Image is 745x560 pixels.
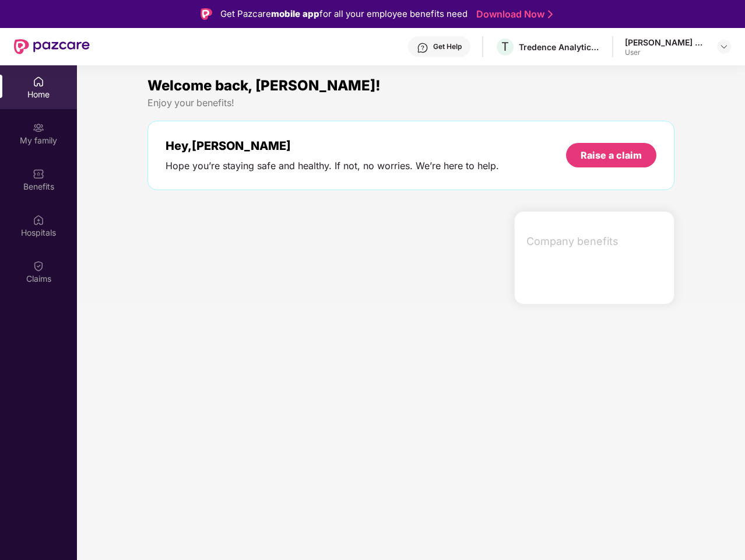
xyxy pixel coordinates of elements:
[519,41,600,52] div: Tredence Analytics Solutions Private Limited
[33,76,44,87] img: svg+xml;base64,PHN2ZyBpZD0iSG9tZSIgeG1sbnM9Imh0dHA6Ly93d3cudzMub3JnLzIwMDAvc3ZnIiB3aWR0aD0iMjAiIG...
[271,8,319,19] strong: mobile app
[33,260,44,272] img: svg+xml;base64,PHN2ZyBpZD0iQ2xhaW0iIHhtbG5zPSJodHRwOi8vd3d3LnczLm9yZy8yMDAwL3N2ZyIgd2lkdGg9IjIwIi...
[147,97,674,109] div: Enjoy your benefits!
[625,37,707,48] div: [PERSON_NAME] Kumar [PERSON_NAME]
[166,160,499,172] div: Hope you’re staying safe and healthy. If not, no worries. We’re here to help.
[33,168,44,180] img: svg+xml;base64,PHN2ZyBpZD0iQmVuZWZpdHMiIHhtbG5zPSJodHRwOi8vd3d3LnczLm9yZy8yMDAwL3N2ZyIgd2lkdGg9Ij...
[501,40,509,54] span: T
[519,226,674,257] div: Company benefits
[526,233,665,250] span: Company benefits
[14,39,90,54] img: New Pazcare Logo
[201,8,212,20] img: Logo
[625,48,707,57] div: User
[433,42,462,51] div: Get Help
[166,139,499,153] div: Hey, [PERSON_NAME]
[417,42,428,54] img: svg+xml;base64,PHN2ZyBpZD0iSGVscC0zMngzMiIgeG1sbnM9Imh0dHA6Ly93d3cudzMub3JnLzIwMDAvc3ZnIiB3aWR0aD...
[33,214,44,226] img: svg+xml;base64,PHN2ZyBpZD0iSG9zcGl0YWxzIiB4bWxucz0iaHR0cDovL3d3dy53My5vcmcvMjAwMC9zdmciIHdpZHRoPS...
[476,8,549,20] a: Download Now
[33,122,44,134] img: svg+xml;base64,PHN2ZyB3aWR0aD0iMjAiIGhlaWdodD0iMjAiIHZpZXdCb3g9IjAgMCAyMCAyMCIgZmlsbD0ibm9uZSIgeG...
[220,7,468,21] div: Get Pazcare for all your employee benefits need
[581,149,642,162] div: Raise a claim
[719,42,729,51] img: svg+xml;base64,PHN2ZyBpZD0iRHJvcGRvd24tMzJ4MzIiIHhtbG5zPSJodHRwOi8vd3d3LnczLm9yZy8yMDAwL3N2ZyIgd2...
[147,77,381,94] span: Welcome back, [PERSON_NAME]!
[548,8,553,20] img: Stroke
